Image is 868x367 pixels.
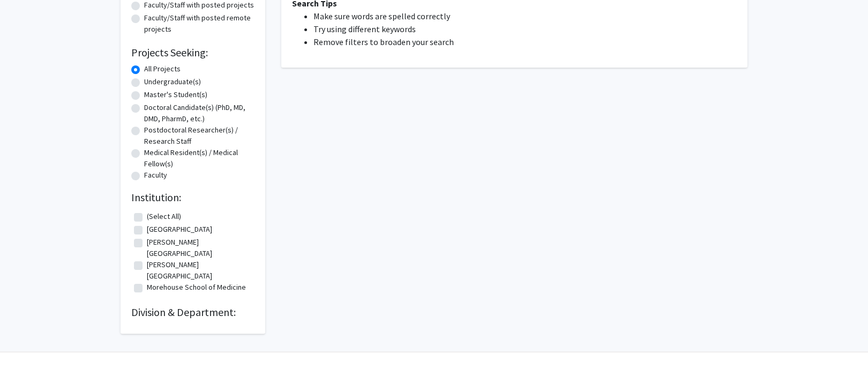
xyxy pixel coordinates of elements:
label: Medical Resident(s) / Medical Fellow(s) [144,147,255,170]
label: [PERSON_NAME][GEOGRAPHIC_DATA] [147,237,252,259]
label: Morehouse School of Medicine [147,282,246,293]
label: Faculty [144,170,167,181]
li: Remove filters to broaden your search [313,35,737,48]
label: [GEOGRAPHIC_DATA] [147,224,212,235]
label: Postdoctoral Researcher(s) / Research Staff [144,124,255,147]
iframe: Chat [8,319,46,359]
li: Make sure words are spelled correctly [313,10,737,23]
label: Faculty/Staff with posted remote projects [144,12,255,35]
label: (Select All) [147,211,181,222]
h2: Division & Department: [131,306,255,319]
li: Try using different keywords [313,23,737,35]
label: [PERSON_NAME][GEOGRAPHIC_DATA] [147,259,252,282]
h2: Projects Seeking: [131,46,255,59]
h2: Institution: [131,191,255,204]
label: Doctoral Candidate(s) (PhD, MD, DMD, PharmD, etc.) [144,102,255,124]
label: All Projects [144,63,181,75]
nav: Page navigation [281,78,747,103]
label: Master's Student(s) [144,89,207,100]
label: Undergraduate(s) [144,76,201,87]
